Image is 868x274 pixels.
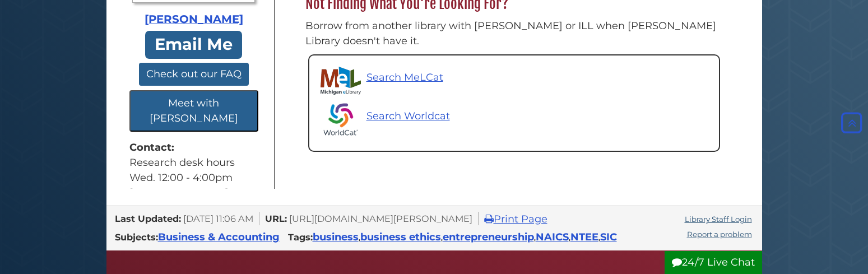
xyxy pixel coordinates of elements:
a: Search Worldcat [321,99,708,140]
div: Research desk hours Wed. 12:00 - 4:00pm [129,155,258,185]
span: , , , , , [313,234,617,242]
span: [URL][DOMAIN_NAME][PERSON_NAME] [289,213,472,224]
div: [PHONE_NUMBER] [129,185,258,201]
strong: Contact: [129,140,258,155]
a: NAICS [536,231,569,243]
button: Check out our FAQ [139,63,249,86]
span: Last Updated: [115,213,181,224]
a: Email Me [145,31,243,58]
img: Michigan eLibrary [321,67,361,95]
p: Search MeLCat [366,70,443,85]
a: Search MeLCat [321,67,443,95]
a: Library Staff Login [685,215,752,224]
span: Subjects: [115,231,158,243]
a: Print Page [484,213,547,225]
i: Print Page [484,214,494,224]
a: business ethics [360,231,441,243]
a: NTEE [570,231,598,243]
img: Worldcat [321,99,361,140]
a: entrepreneurship [443,231,534,243]
a: business [313,231,359,243]
span: [DATE] 11:06 AM [183,213,253,224]
a: Back to Top [838,117,865,129]
a: Report a problem [687,230,752,239]
span: URL: [265,213,287,224]
span: Tags: [288,231,313,243]
p: Borrow from another library with [PERSON_NAME] or ILL when [PERSON_NAME] Library doesn't have it. [305,18,723,49]
button: 24/7 Live Chat [665,251,762,274]
p: Search Worldcat [366,109,450,124]
a: Business & Accounting [158,231,280,243]
button: Meet with [PERSON_NAME] [129,90,258,132]
a: SIC [600,231,617,243]
div: [PERSON_NAME] [129,11,258,28]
